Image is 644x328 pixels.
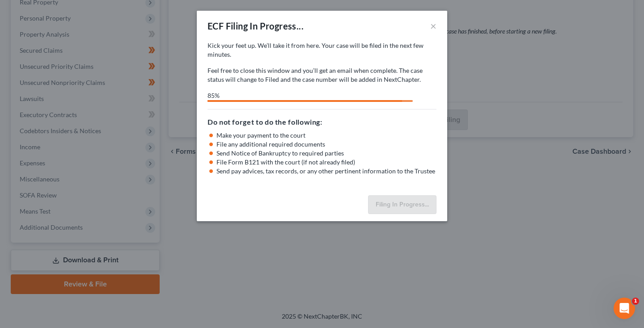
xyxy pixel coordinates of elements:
[208,117,436,127] h5: Do not forget to do the following:
[216,167,436,176] li: Send pay advices, tax records, or any other pertinent information to the Trustee
[208,20,304,32] div: ECF Filing In Progress...
[216,149,436,158] li: Send Notice of Bankruptcy to required parties
[614,298,635,319] iframe: Intercom live chat
[430,21,436,31] button: ×
[216,131,436,140] li: Make your payment to the court
[368,195,436,214] button: Filing In Progress...
[208,66,436,84] p: Feel free to close this window and you’ll get an email when complete. The case status will change...
[216,158,436,167] li: File Form B121 with the court (if not already filed)
[208,41,436,59] p: Kick your feet up. We’ll take it from here. Your case will be filed in the next few minutes.
[208,91,402,100] div: 85%
[632,298,639,305] span: 1
[216,140,436,149] li: File any additional required documents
